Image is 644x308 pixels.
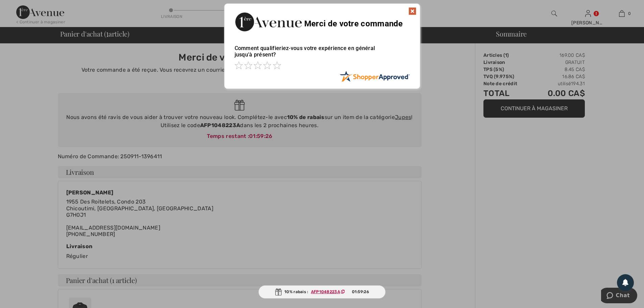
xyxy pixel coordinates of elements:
img: Merci de votre commande [235,10,302,33]
div: Comment qualifieriez-vous votre expérience en général jusqu'à présent? [235,38,410,71]
span: Merci de votre commande [304,19,403,28]
div: 10% rabais : [258,285,386,299]
span: 01:59:26 [352,289,369,295]
span: Chat [15,5,29,11]
ins: AFP1048223A [311,289,340,294]
img: x [408,7,416,15]
img: Gift.svg [275,288,282,295]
